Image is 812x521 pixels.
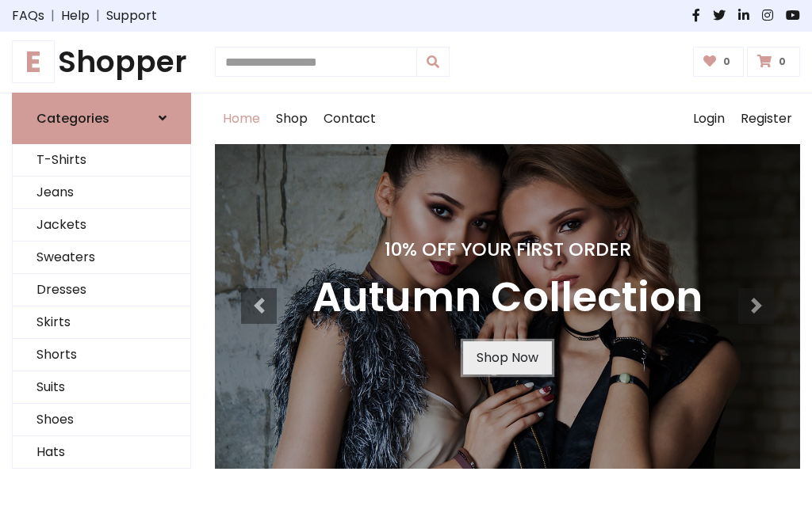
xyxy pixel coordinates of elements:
[775,55,790,69] span: 0
[13,436,190,469] a: Hats
[90,6,106,25] span: |
[719,55,734,69] span: 0
[747,47,800,77] a: 0
[36,111,109,126] h6: Categories
[13,274,190,306] a: Dresses
[12,93,191,144] a: Categories
[12,6,44,25] a: FAQs
[13,404,190,436] a: Shoes
[13,371,190,404] a: Suits
[44,6,61,25] span: |
[13,241,190,274] a: Sweaters
[685,93,733,144] a: Login
[215,93,268,144] a: Home
[312,273,703,322] h3: Autumn Collection
[316,93,384,144] a: Contact
[13,306,190,339] a: Skirts
[463,341,552,375] a: Shop Now
[13,177,190,209] a: Jeans
[13,144,190,177] a: T-Shirts
[61,6,90,25] a: Help
[268,93,316,144] a: Shop
[13,209,190,241] a: Jackets
[106,6,157,25] a: Support
[733,93,800,144] a: Register
[693,47,745,77] a: 0
[12,44,191,80] h1: Shopper
[13,339,190,371] a: Shorts
[312,238,703,260] h4: 10% Off Your First Order
[12,40,55,83] span: E
[12,44,191,80] a: EShopper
